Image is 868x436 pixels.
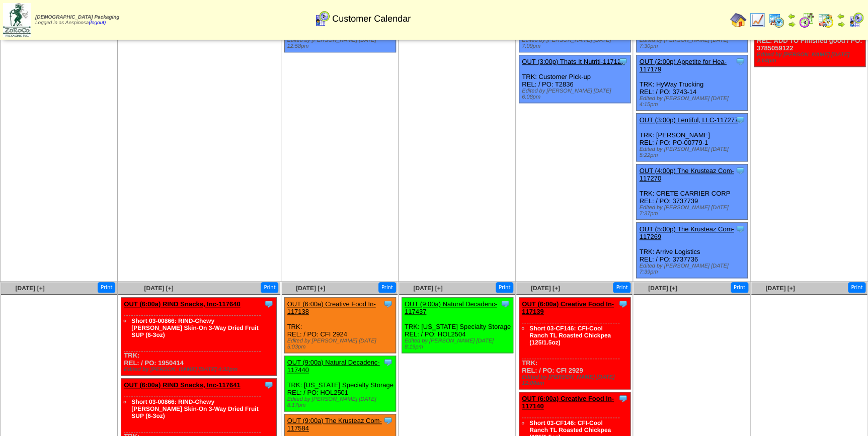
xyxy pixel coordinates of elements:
[637,114,748,161] div: TRK: [PERSON_NAME] REL: / PO: PO-00779-1
[637,223,748,278] div: TRK: Arrive Logistics REL: / PO: 3737736
[522,58,624,65] a: OUT (3:00p) Thats It Nutriti-117125
[124,300,240,308] a: OUT (6:00a) RIND Snacks, Inc-117640
[529,325,611,346] a: Short 03-CF146: CFI-Cool Ranch TL Roasted Chickpea (125/1.5oz)
[264,299,274,309] img: Tooltip
[768,12,784,28] img: calendarprod.gif
[765,285,795,292] a: [DATE] [+]
[500,299,510,309] img: Tooltip
[799,12,815,28] img: calendarblend.gif
[98,282,115,293] button: Print
[35,15,119,26] span: Logged in as Aespinosa
[144,285,174,292] a: [DATE] [+]
[848,12,864,28] img: calendarcustomer.gif
[639,116,738,124] a: OUT (3:00p) Lentiful, LLC-117277
[639,263,747,275] div: Edited by [PERSON_NAME] [DATE] 7:39pm
[837,12,845,20] img: arrowleft.gif
[296,285,325,292] a: [DATE] [+]
[639,205,747,217] div: Edited by [PERSON_NAME] [DATE] 7:37pm
[287,300,376,315] a: OUT (6:00a) Creative Food In-117138
[613,282,630,293] button: Print
[314,11,330,27] img: calendarcustomer.gif
[749,12,765,28] img: line_graph.gif
[378,282,396,293] button: Print
[818,12,834,28] img: calendarinout.gif
[637,55,748,111] div: TRK: HyWay Trucking REL: / PO: 3743-14
[264,380,274,390] img: Tooltip
[413,285,442,292] a: [DATE] [+]
[637,164,748,220] div: TRK: CRETE CARRIER CORP REL: / PO: 3737739
[131,317,258,338] a: Short 03-00866: RIND-Chewy [PERSON_NAME] Skin-On 3-Way Dried Fruit SUP (6-3oz)
[121,298,276,376] div: TRK: REL: / PO: 1950414
[639,146,747,158] div: Edited by [PERSON_NAME] [DATE] 5:22pm
[287,338,396,350] div: Edited by [PERSON_NAME] [DATE] 5:03pm
[402,298,513,353] div: TRK: [US_STATE] Specialty Storage REL: / PO: HOL2504
[405,338,513,350] div: Edited by [PERSON_NAME] [DATE] 8:19pm
[618,56,628,66] img: Tooltip
[89,20,106,26] a: (logout)
[383,415,393,425] img: Tooltip
[757,52,865,64] div: Edited by [PERSON_NAME] [DATE] 3:04pm
[124,367,276,373] div: Edited by [PERSON_NAME] [DATE] 4:32pm
[287,396,396,408] div: Edited by [PERSON_NAME] [DATE] 8:17pm
[735,115,745,125] img: Tooltip
[496,282,513,293] button: Print
[519,55,630,103] div: TRK: Customer Pick-up REL: / PO: T2836
[522,88,630,100] div: Edited by [PERSON_NAME] [DATE] 6:08pm
[287,417,382,432] a: OUT (9:00a) The Krusteaz Com-117584
[735,224,745,234] img: Tooltip
[731,282,748,293] button: Print
[639,167,734,182] a: OUT (4:00p) The Krusteaz Com-117270
[16,285,45,292] a: [DATE] [+]
[730,12,746,28] img: home.gif
[383,299,393,309] img: Tooltip
[124,381,240,389] a: OUT (6:00a) RIND Snacks, Inc-117641
[522,395,614,410] a: OUT (6:00a) Creative Food In-117140
[383,357,393,367] img: Tooltip
[618,299,628,309] img: Tooltip
[287,359,380,374] a: OUT (9:00a) Natural Decadenc-117440
[648,285,677,292] a: [DATE] [+]
[261,282,278,293] button: Print
[639,96,747,108] div: Edited by [PERSON_NAME] [DATE] 4:15pm
[405,300,497,315] a: OUT (9:00a) Natural Decadenc-117437
[522,300,614,315] a: OUT (6:00a) Creative Food In-117139
[787,20,796,28] img: arrowright.gif
[284,356,396,411] div: TRK: [US_STATE] Specialty Storage REL: / PO: HOL2501
[639,58,726,73] a: OUT (2:00p) Appetite for Hea-117179
[735,56,745,66] img: Tooltip
[522,374,630,386] div: Edited by [PERSON_NAME] [DATE] 12:00am
[531,285,560,292] a: [DATE] [+]
[618,393,628,403] img: Tooltip
[3,3,31,37] img: zoroco-logo-small.webp
[519,298,630,389] div: TRK: REL: / PO: CFI 2929
[787,12,796,20] img: arrowleft.gif
[284,298,396,353] div: TRK: REL: / PO: CFI 2924
[639,225,734,240] a: OUT (5:00p) The Krusteaz Com-117269
[837,20,845,28] img: arrowright.gif
[131,398,258,419] a: Short 03-00866: RIND-Chewy [PERSON_NAME] Skin-On 3-Way Dried Fruit SUP (6-3oz)
[848,282,865,293] button: Print
[735,165,745,176] img: Tooltip
[332,14,411,24] span: Customer Calendar
[35,15,119,20] span: [DEMOGRAPHIC_DATA] Packaging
